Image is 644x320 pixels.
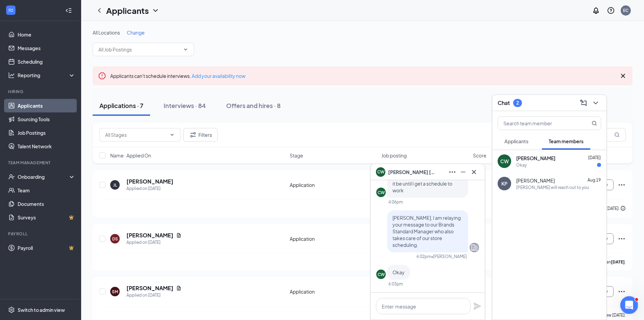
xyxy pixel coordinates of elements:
div: Onboarding [18,173,70,180]
svg: Cross [470,168,478,176]
div: Application [290,235,377,242]
span: Aug 19 [588,177,601,183]
button: Ellipses [447,167,458,177]
svg: Ellipses [618,235,626,243]
div: 6:03pm [388,281,403,287]
span: All Locations [93,29,120,36]
span: [PERSON_NAME] [516,155,555,162]
svg: Plane [473,302,481,310]
div: Application [290,182,377,188]
svg: ChevronLeft [95,6,103,15]
div: Applied on [DATE] [126,292,182,299]
a: Documents [18,197,75,211]
div: Application [290,288,377,295]
svg: ChevronDown [151,6,160,15]
a: Applicants [18,99,75,112]
svg: Error [98,72,106,80]
svg: Cross [619,72,627,80]
div: Hiring [8,89,74,94]
svg: Ellipses [618,287,626,296]
svg: Filter [189,131,197,139]
div: EC [623,7,628,13]
span: Applicants [504,138,528,144]
div: Interviews · 84 [164,101,206,110]
a: Sourcing Tools [18,112,75,126]
div: Switch to admin view [18,306,65,313]
span: [PERSON_NAME] [516,177,555,184]
a: Messages [18,41,75,55]
span: Job posting [381,152,407,159]
div: Payroll [8,231,74,237]
svg: Company [470,243,478,252]
div: CW [378,272,385,277]
svg: QuestionInfo [607,6,615,15]
span: [PERSON_NAME] [PERSON_NAME] [388,168,435,176]
input: All Job Postings [98,46,180,53]
svg: Ellipses [618,181,626,189]
h5: [PERSON_NAME] [126,232,173,239]
div: CW [500,158,509,165]
svg: Document [176,285,182,291]
svg: ChevronDown [592,99,600,107]
a: SurveysCrown [18,211,75,224]
svg: ComposeMessage [579,99,588,107]
svg: ChevronDown [183,47,188,52]
span: Would like to know how long will it be until I get a schedule to work [392,174,461,193]
span: Score [473,152,486,159]
svg: MagnifyingGlass [614,132,620,137]
a: PayrollCrown [18,241,75,255]
div: 2 [516,100,519,106]
div: [PERSON_NAME] will reach out to you [516,185,589,190]
svg: MagnifyingGlass [592,121,597,126]
div: Applications · 7 [99,101,143,110]
svg: UserCheck [8,173,15,180]
div: 4:06pm [388,199,403,205]
span: Stage [290,152,303,159]
a: Job Postings [18,126,75,140]
div: CW [378,190,385,195]
span: Applicants can't schedule interviews. [110,73,245,79]
span: • [PERSON_NAME] [431,254,467,259]
div: Applied on [DATE] [126,185,173,192]
span: Team members [549,138,583,144]
iframe: Intercom live chat [620,296,638,314]
div: SM [112,289,118,295]
button: ChevronDown [590,98,601,108]
input: All Stages [105,131,167,138]
svg: Minimize [459,168,467,176]
div: 6:02pm [416,254,431,259]
div: JL [113,182,117,188]
a: Home [18,28,75,41]
a: Team [18,184,75,197]
svg: WorkstreamLogo [7,7,14,14]
div: Reporting [18,72,76,79]
div: Okay [516,162,527,168]
button: Cross [469,167,479,177]
svg: ChevronDown [169,132,175,137]
span: Name · Applied On [110,152,151,159]
div: KP [501,180,507,187]
svg: Document [176,233,182,238]
span: [PERSON_NAME], I am relaying your message to our Brands Standard Manager who also takes care of o... [392,215,461,248]
h3: Chat [498,99,510,107]
svg: Ellipses [448,168,456,176]
svg: Analysis [8,72,15,79]
svg: Info [620,206,626,211]
button: Filter Filters [183,128,218,142]
div: Team Management [8,160,74,166]
a: Talent Network [18,140,75,153]
div: Applied on [DATE] [126,239,182,246]
input: Search team member [498,117,578,130]
h5: [PERSON_NAME] [126,178,173,185]
span: Okay [392,269,405,275]
button: ComposeMessage [578,98,589,108]
b: [DATE] [611,259,625,264]
div: Offers and hires · 8 [226,101,281,110]
a: Scheduling [18,55,75,68]
h5: [PERSON_NAME] [126,284,173,292]
span: [DATE] [588,155,601,160]
svg: Collapse [65,7,72,14]
button: Minimize [458,167,469,177]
